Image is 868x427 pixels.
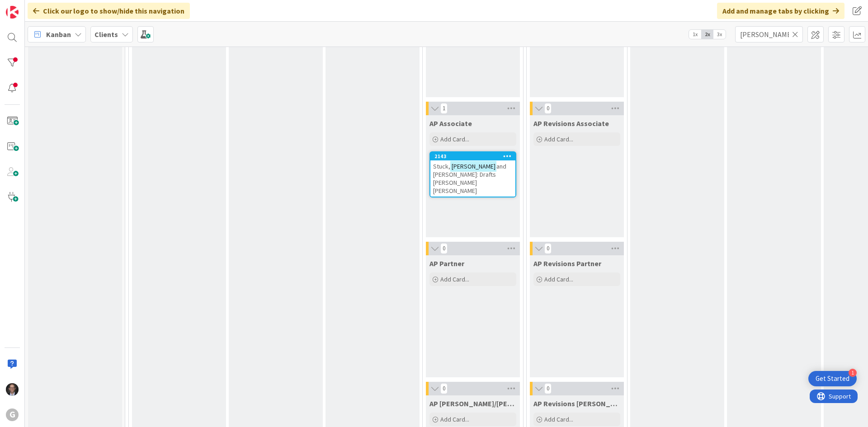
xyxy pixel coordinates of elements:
[6,383,19,396] img: JT
[429,259,464,268] span: AP Partner
[28,3,190,19] div: Click our logo to show/hide this navigation
[434,153,515,160] div: 2143
[440,135,469,143] span: Add Card...
[544,103,552,114] span: 0
[440,415,469,423] span: Add Card...
[440,383,448,394] span: 0
[544,243,552,254] span: 0
[544,415,573,423] span: Add Card...
[429,151,516,197] a: 2143Stuck,[PERSON_NAME]and [PERSON_NAME]: Drafts [PERSON_NAME] [PERSON_NAME]
[735,26,803,42] input: Quick Filter...
[6,6,19,19] img: Visit kanbanzone.com
[533,399,620,408] span: AP Revisions Brad/Jonas
[717,3,844,19] div: Add and manage tabs by clicking
[429,119,472,128] span: AP Associate
[713,30,726,39] span: 3x
[533,119,609,128] span: AP Revisions Associate
[440,275,469,283] span: Add Card...
[701,30,713,39] span: 2x
[429,399,516,408] span: AP Brad/Jonas
[450,161,496,171] mark: [PERSON_NAME]
[849,369,857,377] div: 1
[808,371,857,386] div: Open Get Started checklist, remaining modules: 1
[433,162,450,170] span: Stuck,
[544,383,552,394] span: 0
[94,30,118,39] b: Clients
[816,374,849,383] div: Get Started
[430,152,515,160] div: 2143
[46,29,71,40] span: Kanban
[533,259,601,268] span: AP Revisions Partner
[440,103,448,114] span: 1
[19,1,41,12] span: Support
[430,152,515,197] div: 2143Stuck,[PERSON_NAME]and [PERSON_NAME]: Drafts [PERSON_NAME] [PERSON_NAME]
[544,275,573,283] span: Add Card...
[544,135,573,143] span: Add Card...
[689,30,701,39] span: 1x
[6,408,19,421] div: G
[433,162,506,195] span: and [PERSON_NAME]: Drafts [PERSON_NAME] [PERSON_NAME]
[440,243,448,254] span: 0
